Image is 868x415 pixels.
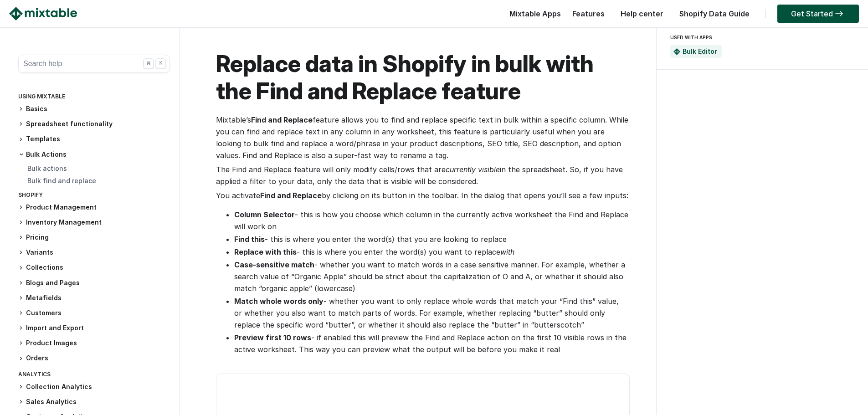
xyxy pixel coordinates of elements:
[18,55,170,73] button: Search help ⌘ K
[216,164,629,187] p: The Find and Replace feature will only modify cells/rows that are in the spreadsheet. So, if you ...
[500,247,514,256] em: with
[670,32,851,43] div: USED WITH APPS
[616,9,668,18] a: Help center
[234,259,629,294] li: - whether you want to match words in a case sensitive manner. For example, whether a search value...
[18,354,170,363] h3: Orders
[18,150,170,159] h3: Bulk Actions
[505,7,561,25] div: Mixtable Apps
[216,114,629,161] p: Mixtable’s feature allows you to find and replace specific text in bulk within a specific column....
[18,91,170,104] div: Using Mixtable
[234,235,265,244] strong: Find this
[18,190,170,203] div: Shopify
[18,104,170,114] h3: Basics
[216,50,629,105] h1: Replace data in Shopify in bulk with the Find and Replace feature
[144,58,154,68] div: ⌘
[234,246,629,258] li: - this is where you enter the word(s) you want to replace
[18,308,170,318] h3: Customers
[251,115,313,124] strong: Find and Replace
[18,203,170,212] h3: Product Management
[234,260,314,269] strong: Case-sensitive match
[234,210,295,219] strong: Column Selector
[18,382,170,392] h3: Collection Analytics
[833,11,845,16] img: arrow-right.svg
[777,5,859,23] a: Get Started
[568,9,609,18] a: Features
[234,247,297,256] strong: Replace with this
[18,263,170,272] h3: Collections
[156,58,166,68] div: K
[234,295,629,331] li: - whether you want to only replace whole words that match your “Find this” value, or whether you ...
[18,119,170,129] h3: Spreadsheet functionality
[260,191,322,200] strong: Find and Replace
[234,233,629,245] li: - this is where you enter the word(s) that you are looking to replace
[27,164,67,172] a: Bulk actions
[683,47,717,55] a: Bulk Editor
[18,233,170,242] h3: Pricing
[27,177,96,184] a: Bulk find and replace
[9,7,77,20] img: Mixtable logo
[18,369,170,382] div: Analytics
[18,323,170,333] h3: Import and Export
[18,397,170,407] h3: Sales Analytics
[18,338,170,348] h3: Product Images
[18,134,170,144] h3: Templates
[673,48,680,55] img: Mixtable Spreadsheet Bulk Editor App
[446,165,500,174] em: currently visible
[216,190,629,201] p: You activate by clicking on its button in the toolbar. In the dialog that opens you’ll see a few ...
[675,9,754,18] a: Shopify Data Guide
[18,278,170,288] h3: Blogs and Pages
[18,218,170,227] h3: Inventory Management
[234,333,311,342] strong: Preview first 10 rows
[234,297,324,306] strong: Match whole words only
[234,209,629,232] li: - this is how you choose which column in the currently active worksheet the Find and Replace will...
[18,248,170,257] h3: Variants
[234,332,629,355] li: - if enabled this will preview the Find and Replace action on the first 10 visible rows in the ac...
[18,293,170,303] h3: Metafields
